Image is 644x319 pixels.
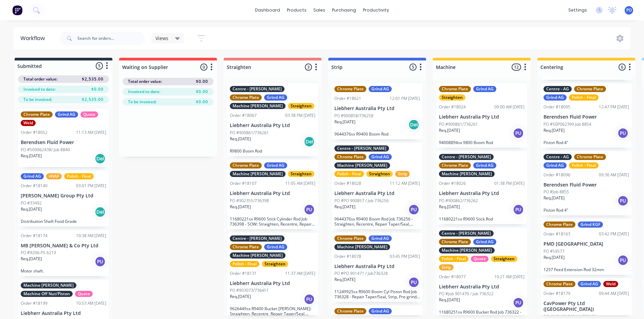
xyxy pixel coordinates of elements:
[230,130,269,136] p: PO #900861/736261
[603,281,618,287] div: Weld
[21,173,44,179] div: Grind AG
[541,83,632,148] div: Centre - AGChrome PlateGrind AGPolish - FinalOrder #1809512:47 PM [DATE]Berendsen Fluid PowerPO #...
[439,274,466,280] div: Order #18077
[439,198,478,204] p: PO #900862/736262
[252,5,283,15] a: dashboard
[334,154,366,160] div: Chrome Plate
[471,256,489,262] div: Quote
[599,231,629,237] div: 03:42 PM [DATE]
[55,111,78,118] div: Grind AG
[95,207,106,217] div: Del
[196,99,208,105] span: $0.00
[230,94,262,101] div: Chrome Plate
[578,281,601,287] div: Grind AG
[230,306,315,316] p: 9626449sx R9400 Bucket [PERSON_NAME]: Straighten, Recentre, Repair Taper/Seal, Strip, Pre-grind, ...
[544,162,567,169] div: Grind AG
[439,239,471,245] div: Chrome Plate
[230,162,262,169] div: Chrome Plate
[18,171,109,227] div: Grind AGHVAFPolish - FinalOrder #1814003:01 PM [DATE][PERSON_NAME] Group Pty LtdPO #33492Req.[DAT...
[513,297,524,308] div: PU
[544,114,629,120] p: Berendsen Fluid Power
[21,111,53,118] div: Chrome Plate
[46,173,62,179] div: HVAF
[599,290,629,297] div: 09:44 AM [DATE]
[230,171,286,177] div: Machine [PERSON_NAME]
[196,89,208,95] span: $0.00
[439,297,460,303] p: Req. [DATE]
[227,83,318,156] div: Centre - [PERSON_NAME]Chrome PlateGrind AGMachine [PERSON_NAME]StraightenOrder #1806703:38 PM [DA...
[20,34,48,42] div: Workflow
[332,83,423,139] div: Chrome PlateGrind AGOrder #1802112:01 PM [DATE]Liebherr Australia Pty LtdPO #900858/736258Req.[DA...
[544,248,565,254] p: PO #59577
[329,5,360,15] div: purchasing
[12,5,22,15] img: Factory
[288,171,314,177] div: Straighten
[82,76,104,82] span: $2,535.00
[541,219,632,275] div: Chrome PlateGrind KGFOrder #1816303:42 PM [DATE]PMD [GEOGRAPHIC_DATA]PO #59577Req.[DATE]PU1257 Fe...
[541,151,632,216] div: Centre - AGChrome PlateGrind AGPolish - FinalOrder #1809609:36 AM [DATE]Berendsen Fluid PowerPO #...
[369,154,392,160] div: Grind AG
[334,277,355,283] p: Req. [DATE]
[21,206,42,212] p: Req. [DATE]
[439,204,460,210] p: Req. [DATE]
[230,294,251,300] p: Req. [DATE]
[408,204,419,215] div: PU
[439,104,466,110] div: Order #18024
[439,94,465,101] div: Straighten
[304,204,315,215] div: PU
[21,140,106,145] p: Berendsen Fluid Power
[491,256,517,262] div: Straighten
[230,204,251,210] p: Req. [DATE]
[334,191,420,196] p: Liebherr Australia Pty Ltd
[439,162,471,169] div: Chrome Plate
[91,86,104,92] span: $0.00
[230,103,286,109] div: Machine [PERSON_NAME]
[21,153,42,159] p: Req. [DATE]
[494,274,525,280] div: 10:21 AM [DATE]
[23,96,52,103] span: To be invoiced:
[473,239,496,245] div: Grind AG
[334,106,420,111] p: Liebherr Australia Pty Ltd
[334,264,420,269] p: Liebherr Australia Pty Ltd
[439,264,454,270] div: Strip
[544,221,575,228] div: Chrome Plate
[439,291,494,297] p: PO #Job 901470 / Job 736322
[21,268,106,273] p: Motor shaft.
[395,171,410,177] div: Strip
[283,5,310,15] div: products
[230,198,269,204] p: PO #902355/736398
[21,243,106,249] p: MB [PERSON_NAME] & Co Pty Ltd
[95,153,106,164] div: Del
[599,104,629,110] div: 12:47 PM [DATE]
[439,247,495,253] div: Machine [PERSON_NAME]
[95,256,106,267] div: PU
[369,308,392,314] div: Grind AG
[21,120,36,126] div: Weld
[544,241,629,247] p: PMD [GEOGRAPHIC_DATA]
[77,32,145,45] input: Search for orders...
[82,96,104,103] span: $2,535.00
[544,172,570,178] div: Order #18096
[494,180,525,187] div: 01:38 PM [DATE]
[626,7,632,13] span: PO
[196,78,208,85] span: $0.00
[439,284,525,290] p: Liebherr Australia Pty Ltd
[544,301,629,312] p: CavPower Pty Ltd ([GEOGRAPHIC_DATA])
[544,86,572,92] div: Centre - AG
[439,86,471,92] div: Chrome Plate
[513,204,524,215] div: PU
[21,147,70,153] p: PO #509062438/ Job 8840
[544,208,629,213] p: Piston Rod 4"
[285,180,315,187] div: 11:05 AM [DATE]
[408,119,419,130] div: Del
[544,281,575,287] div: Chrome Plate
[227,160,318,229] div: Chrome PlateGrind AGMachine [PERSON_NAME]StraightenOrder #1810711:05 AM [DATE]Liebherr Australia ...
[21,256,42,262] p: Req. [DATE]
[494,104,525,110] div: 09:00 AM [DATE]
[334,216,420,227] p: 9644376sx R9400 Boom Rod Job 736256 - Straighten, Recentre, Repair Taper/Seal, Strip, Pre-grind, ...
[334,180,361,187] div: Order #18028
[76,183,106,189] div: 03:01 PM [DATE]
[21,300,48,306] div: Order #18199
[230,136,251,142] p: Req. [DATE]
[264,244,287,250] div: Grind AG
